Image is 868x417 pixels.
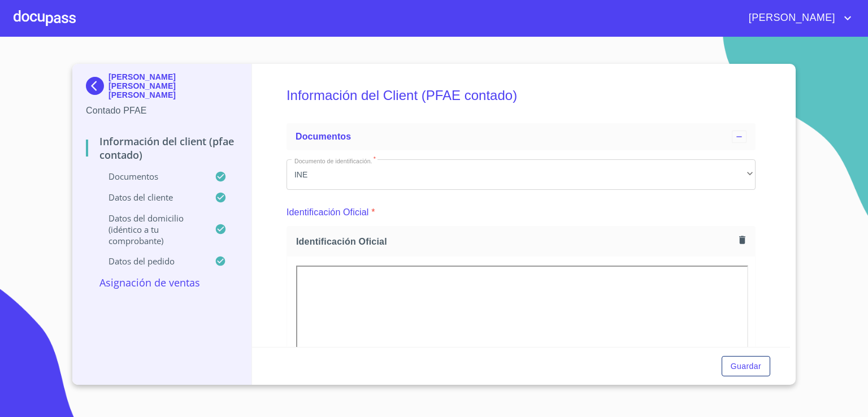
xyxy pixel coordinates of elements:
p: Documentos [86,171,215,182]
p: Información del Client (PFAE contado) [86,134,238,162]
p: Datos del domicilio (idéntico a tu comprobante) [86,212,215,246]
div: INE [287,159,756,190]
span: Guardar [731,359,761,373]
img: Docupass spot blue [86,77,108,95]
div: Documentos [287,123,756,150]
button: Guardar [722,356,770,377]
span: Documentos [296,132,351,141]
span: Identificación Oficial [296,236,735,247]
p: Datos del pedido [86,255,215,267]
p: [PERSON_NAME] [PERSON_NAME] [PERSON_NAME] [108,72,238,99]
p: Datos del cliente [86,192,215,203]
div: [PERSON_NAME] [PERSON_NAME] [PERSON_NAME] [86,72,238,104]
button: account of current user [740,9,854,27]
p: Asignación de Ventas [86,276,238,289]
p: Identificación Oficial [287,206,369,219]
p: Contado PFAE [86,104,238,118]
h5: Información del Client (PFAE contado) [287,72,756,119]
span: [PERSON_NAME] [740,9,841,27]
